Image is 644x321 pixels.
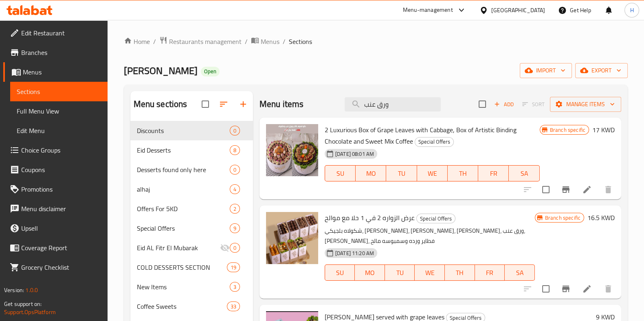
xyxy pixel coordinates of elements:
span: عرض الزواره 2 في 1 حلا مع موالح [325,212,415,224]
button: MO [355,264,385,281]
button: SA [509,165,539,181]
span: Add item [491,98,517,111]
span: Select all sections [197,96,214,113]
p: شكولاه بلجيكي، [PERSON_NAME]، [PERSON_NAME]، [PERSON_NAME]، ورق عنب، [PERSON_NAME]، فطاير ورده وس... [325,226,535,246]
span: TH [448,267,472,279]
span: TU [388,267,412,279]
a: Support.OpsPlatform [4,307,56,317]
span: MO [359,168,383,179]
a: Edit menu item [582,185,592,194]
a: Coverage Report [3,238,108,258]
span: Coupons [21,165,101,175]
div: items [230,204,240,214]
span: Eid AL Fitr El Mubarak [137,243,220,253]
button: Manage items [550,97,621,112]
span: [PERSON_NAME] [124,61,198,80]
a: Edit menu item [582,284,592,294]
button: WE [417,165,448,181]
h2: Menu sections [134,98,187,110]
a: Coupons [3,160,108,179]
h6: 16.5 KWD [587,212,615,223]
a: Grocery Checklist [3,258,108,277]
div: Special Offers [416,214,455,223]
a: Full Menu View [10,101,108,121]
button: TU [386,165,417,181]
span: export [582,66,621,76]
div: Special Offers9 [130,218,253,238]
div: Desserts found only here0 [130,160,253,179]
span: Select to update [537,280,554,297]
span: 19 [227,264,240,271]
span: 3 [230,283,240,291]
span: Add [493,100,515,109]
svg: Inactive section [220,243,230,253]
span: Special Offers [415,137,453,146]
span: COLD DESSERTS SECTION [137,262,227,272]
span: Menu disclaimer [21,204,101,214]
span: Coffee Sweets [137,301,227,311]
span: Branch specific [547,126,589,134]
span: Special Offers [137,223,230,233]
span: import [526,66,565,76]
a: Home [124,37,150,46]
span: alhaj [137,184,230,194]
span: H [630,6,633,15]
div: items [230,282,240,292]
span: 33 [227,303,240,310]
button: TU [385,264,415,281]
div: Menu-management [403,5,453,15]
li: / [153,37,156,46]
button: export [575,63,628,78]
button: Branch-specific-item [556,180,576,199]
button: Add [491,98,517,111]
span: SU [328,267,352,279]
span: Branch specific [542,214,584,222]
div: New Items3 [130,277,253,297]
button: delete [598,180,618,199]
span: [DATE] 08:01 AM [332,150,377,158]
a: Edit Restaurant [3,23,108,43]
span: Get support on: [4,299,42,309]
span: Eid Desserts [137,145,230,155]
span: TU [389,168,413,179]
span: Special Offers [417,214,455,223]
h6: 17 KWD [592,124,615,135]
span: Restaurants management [169,37,242,46]
button: Add section [233,94,253,114]
div: Offers For 5KD2 [130,199,253,218]
button: delete [598,279,618,299]
div: Offers For 5KD [137,204,230,214]
div: [GEOGRAPHIC_DATA] [491,6,545,15]
span: SU [328,168,352,179]
span: Upsell [21,223,101,233]
span: Version: [4,285,24,295]
div: Discounts0 [130,121,253,140]
div: New Items [137,282,230,292]
span: Edit Menu [17,126,101,135]
span: FR [481,168,506,179]
a: Menu disclaimer [3,199,108,218]
div: COLD DESSERTS SECTION19 [130,258,253,277]
div: items [227,262,240,272]
h2: Menu items [259,98,304,110]
button: Branch-specific-item [556,279,576,299]
span: Branches [21,48,101,57]
span: WE [420,168,444,179]
button: SU [325,264,355,281]
div: items [230,126,240,135]
div: items [230,184,240,194]
span: Discounts [137,126,230,135]
a: Branches [3,43,108,62]
span: Manage items [556,99,615,109]
span: 2 Luxurious Box of Grape Leaves with Cabbage, Box of Artistic Binding Chocolate and Sweet Mix Coffee [325,124,517,147]
a: Upsell [3,218,108,238]
span: 1.0.0 [25,285,38,295]
span: Edit Restaurant [21,28,101,38]
span: TH [451,168,475,179]
button: WE [415,264,445,281]
button: FR [478,165,509,181]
